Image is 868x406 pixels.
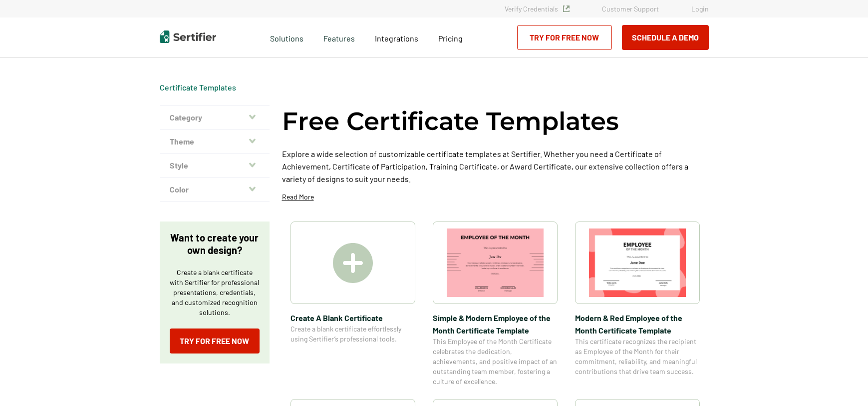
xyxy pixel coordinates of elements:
[160,153,270,177] button: Style
[270,31,303,43] span: Solutions
[290,311,415,324] span: Create A Blank Certificate
[170,328,260,353] a: Try for Free Now
[282,192,314,202] p: Read More
[575,221,700,386] a: Modern & Red Employee of the Month Certificate TemplateModern & Red Employee of the Month Certifi...
[160,30,216,43] img: Sertifier | Digital Credentialing Platform
[438,33,463,43] span: Pricing
[160,177,270,201] button: Color
[160,82,236,92] div: Breadcrumb
[160,82,236,92] span: Certificate Templates
[517,25,612,50] a: Try for Free Now
[170,267,260,317] p: Create a blank certificate with Sertifier for professional presentations, credentials, and custom...
[438,31,463,43] a: Pricing
[333,243,373,283] img: Create A Blank Certificate
[575,336,700,376] span: This certificate recognizes the recipient as Employee of the Month for their commitment, reliabil...
[170,231,260,256] p: Want to create your own design?
[375,31,418,43] a: Integrations
[323,31,355,43] span: Features
[505,4,570,13] a: Verify Credentials
[433,336,558,386] span: This Employee of the Month Certificate celebrates the dedication, achievements, and positive impa...
[563,5,570,12] img: Verified
[160,105,270,129] button: Category
[290,324,415,344] span: Create a blank certificate effortlessly using Sertifier’s professional tools.
[433,311,558,336] span: Simple & Modern Employee of the Month Certificate Template
[282,147,709,185] p: Explore a wide selection of customizable certificate templates at Sertifier. Whether you need a C...
[691,4,709,13] a: Login
[282,105,619,137] h1: Free Certificate Templates
[160,82,236,92] a: Certificate Templates
[602,4,659,13] a: Customer Support
[575,311,700,336] span: Modern & Red Employee of the Month Certificate Template
[447,228,544,297] img: Simple & Modern Employee of the Month Certificate Template
[375,33,418,43] span: Integrations
[589,228,686,297] img: Modern & Red Employee of the Month Certificate Template
[160,129,270,153] button: Theme
[433,221,558,386] a: Simple & Modern Employee of the Month Certificate TemplateSimple & Modern Employee of the Month C...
